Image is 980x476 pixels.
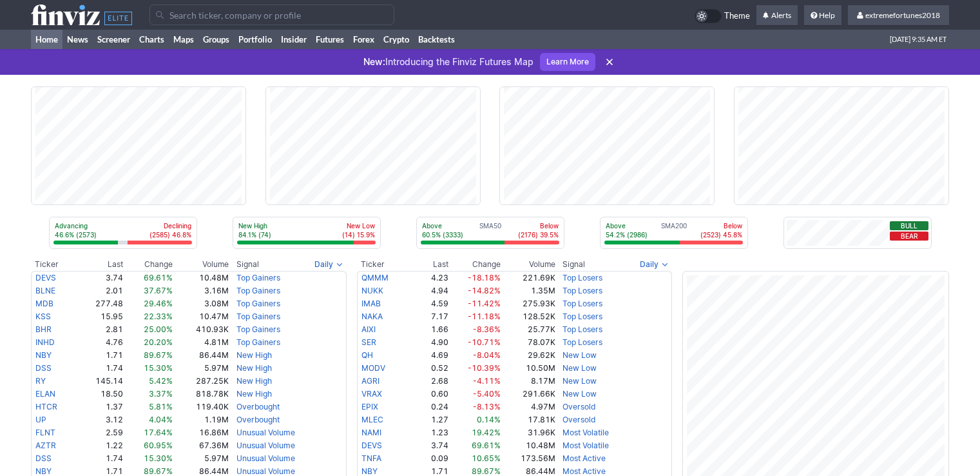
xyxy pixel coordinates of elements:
[342,221,375,230] p: New Low
[473,324,501,334] span: -8.36%
[472,441,501,450] span: 69.61%
[562,273,602,283] a: Top Losers
[198,30,234,49] a: Groups
[501,401,556,413] td: 4.97M
[342,230,375,239] p: (14) 15.9%
[77,336,124,349] td: 4.76
[173,452,229,465] td: 5.97M
[173,426,229,439] td: 16.86M
[236,299,280,308] a: Top Gainers
[562,441,609,450] a: Most Volatile
[468,312,501,321] span: -11.18%
[236,428,295,437] a: Unusual Volume
[501,258,556,271] th: Volume
[77,426,124,439] td: 2.59
[472,453,501,463] span: 10.65%
[77,452,124,465] td: 1.74
[77,323,124,336] td: 2.81
[135,30,169,49] a: Charts
[35,337,55,347] a: INHD
[473,376,501,386] span: -4.11%
[349,30,379,49] a: Forex
[361,466,378,476] a: NBY
[173,310,229,323] td: 10.47M
[236,312,280,321] a: Top Gainers
[361,376,380,386] a: AGRI
[473,402,501,412] span: -8.13%
[361,350,373,360] a: QH
[361,337,376,347] a: SER
[695,9,750,23] a: Theme
[361,312,383,321] a: NAKA
[77,284,124,297] td: 2.01
[77,413,124,426] td: 3.12
[473,350,501,360] span: -8.04%
[144,428,173,437] span: 17.64%
[173,375,229,388] td: 287.25K
[62,30,93,49] a: News
[236,273,280,283] a: Top Gainers
[361,441,382,450] a: DEVS
[31,258,77,271] th: Ticker
[35,428,55,437] a: FLNT
[77,439,124,452] td: 1.22
[473,389,501,399] span: -5.40%
[361,299,381,308] a: IMAB
[173,349,229,362] td: 86.44M
[472,466,501,476] span: 89.67%
[236,259,259,270] span: Signal
[405,413,449,426] td: 1.27
[606,221,648,230] p: Above
[35,415,46,424] a: UP
[501,426,556,439] td: 31.96K
[472,428,501,437] span: 19.42%
[700,221,742,230] p: Below
[236,286,280,295] a: Top Gainers
[361,286,383,295] a: NUKK
[637,258,672,271] button: Signals interval
[501,284,556,297] td: 1.35M
[77,375,124,388] td: 145.14
[77,310,124,323] td: 15.95
[173,297,229,310] td: 3.08M
[236,324,280,334] a: Top Gainers
[468,363,501,373] span: -10.39%
[361,273,389,283] a: QMMM
[501,271,556,284] td: 221.69K
[361,415,383,424] a: MLEC
[236,441,295,450] a: Unusual Volume
[379,30,414,49] a: Crypto
[144,441,173,450] span: 60.95%
[501,388,556,401] td: 291.66K
[149,415,173,424] span: 4.04%
[144,453,173,463] span: 15.30%
[361,428,381,437] a: NAMI
[357,258,406,271] th: Ticker
[311,258,347,271] button: Signals interval
[518,221,559,230] p: Below
[173,439,229,452] td: 67.36M
[77,349,124,362] td: 1.71
[562,337,602,347] a: Top Losers
[562,428,609,437] a: Most Volatile
[405,375,449,388] td: 2.68
[518,230,559,239] p: (2176) 39.5%
[361,389,382,399] a: VRAX
[35,376,46,386] a: RY
[35,441,56,450] a: AZTR
[405,452,449,465] td: 0.09
[361,402,378,412] a: EPIX
[865,10,940,20] span: extremefortunes2018
[77,388,124,401] td: 18.50
[35,466,52,476] a: NBY
[562,312,602,321] a: Top Losers
[35,273,56,283] a: DEVS
[422,221,463,230] p: Above
[468,273,501,283] span: -18.18%
[449,258,501,271] th: Change
[640,258,658,271] span: Daily
[144,324,173,334] span: 25.00%
[144,273,173,283] span: 69.61%
[236,402,280,412] a: Overbought
[173,413,229,426] td: 1.19M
